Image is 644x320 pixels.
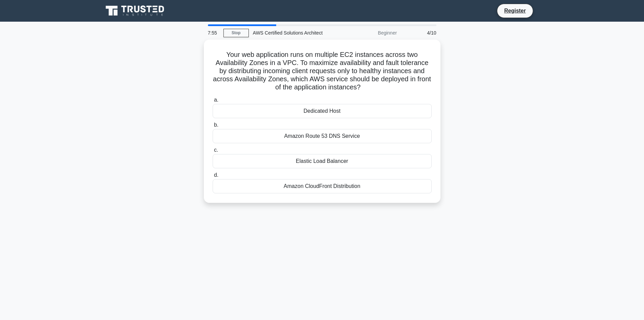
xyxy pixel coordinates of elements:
div: 7:55 [204,26,223,40]
div: Amazon Route 53 DNS Service [213,129,432,143]
span: c. [214,147,218,153]
span: b. [214,122,218,128]
div: 4/10 [401,26,440,40]
div: AWS Certified Solutions Architect [249,26,342,40]
div: Amazon CloudFront Distribution [213,179,432,193]
div: Dedicated Host [213,104,432,118]
a: Stop [223,29,249,37]
a: Register [500,6,530,15]
h5: Your web application runs on multiple EC2 instances across two Availability Zones in a VPC. To ma... [212,50,432,92]
div: Beginner [342,26,401,40]
span: d. [214,172,218,178]
span: a. [214,97,218,103]
div: Elastic Load Balancer [213,154,432,168]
